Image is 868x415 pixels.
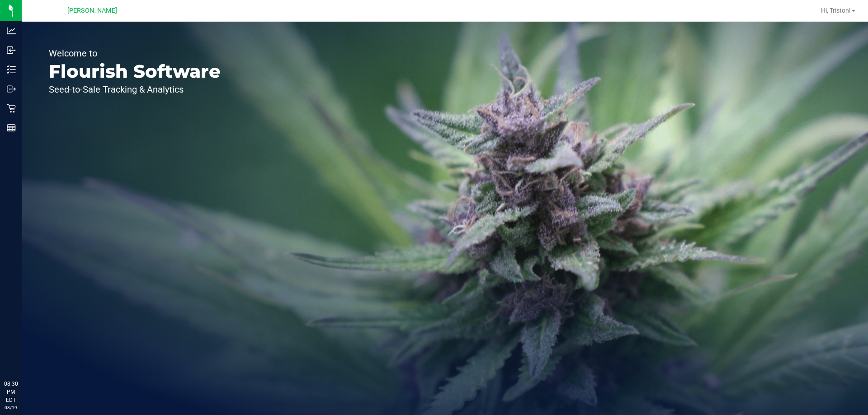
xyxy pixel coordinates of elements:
inline-svg: Analytics [7,26,16,35]
span: Hi, Triston! [821,7,851,14]
p: Welcome to [49,49,221,58]
span: [PERSON_NAME] [67,7,117,14]
iframe: Resource center [9,343,36,370]
p: 08/19 [4,404,18,411]
p: Flourish Software [49,62,221,80]
p: 08:30 PM EDT [4,380,18,404]
inline-svg: Inventory [7,65,16,74]
inline-svg: Outbound [7,84,16,93]
p: Seed-to-Sale Tracking & Analytics [49,85,221,94]
inline-svg: Inbound [7,46,16,55]
inline-svg: Retail [7,104,16,113]
inline-svg: Reports [7,123,16,132]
